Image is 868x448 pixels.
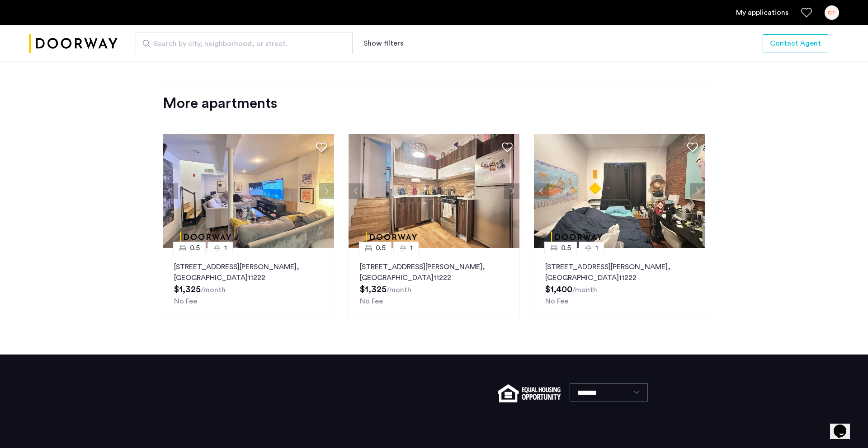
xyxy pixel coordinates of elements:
button: Next apartment [319,183,334,199]
p: [STREET_ADDRESS][PERSON_NAME] 11222 [545,261,694,283]
span: $1,325 [174,285,201,294]
button: button [763,34,828,52]
p: [STREET_ADDRESS][PERSON_NAME] 11222 [174,261,323,283]
a: Cazamio logo [29,27,118,61]
sub: /month [572,286,597,294]
button: Previous apartment [163,183,178,199]
img: logo [29,27,118,61]
button: Next apartment [690,183,705,199]
img: dc6efc1f-24ba-4395-9182-45437e21be9a_638835442774708082.jpeg [534,134,705,248]
a: 0.51[STREET_ADDRESS][PERSON_NAME], [GEOGRAPHIC_DATA]11222No Fee [349,248,520,318]
a: Favorites [801,7,812,18]
span: 1 [410,243,413,253]
button: Previous apartment [534,183,549,199]
select: Language select [570,383,648,401]
span: No Fee [174,298,197,305]
button: Show or hide filters [363,38,403,49]
img: dc6efc1f-24ba-4395-9182-45437e21be9a_638835442774733296.jpeg [163,134,334,248]
a: 0.51[STREET_ADDRESS][PERSON_NAME], [GEOGRAPHIC_DATA]11222No Fee [163,248,334,318]
span: 0.5 [190,243,200,253]
button: Next apartment [504,183,519,199]
button: Previous apartment [349,183,364,199]
span: $1,325 [360,285,387,294]
span: $1,400 [545,285,572,294]
sub: /month [201,286,226,294]
input: Apartment Search [136,33,353,54]
a: My application [736,7,788,18]
img: equal-housing.png [498,384,561,402]
iframe: chat widget [830,412,859,439]
span: 1 [595,243,598,253]
span: Search by city, neighborhood, or street. [154,38,327,49]
div: More apartments [163,94,705,112]
sub: /month [387,286,411,294]
p: [STREET_ADDRESS][PERSON_NAME] 11222 [360,261,509,283]
a: 0.51[STREET_ADDRESS][PERSON_NAME], [GEOGRAPHIC_DATA]11222No Fee [534,248,705,318]
img: dc6efc1f-24ba-4395-9182-45437e21be9a_638835442774730494.jpeg [349,134,520,248]
span: 0.5 [561,243,571,253]
span: 1 [224,243,227,253]
span: Contact Agent [770,38,821,49]
span: No Fee [545,298,568,305]
span: No Fee [360,298,383,305]
div: CT [825,5,839,20]
span: 0.5 [376,243,386,253]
